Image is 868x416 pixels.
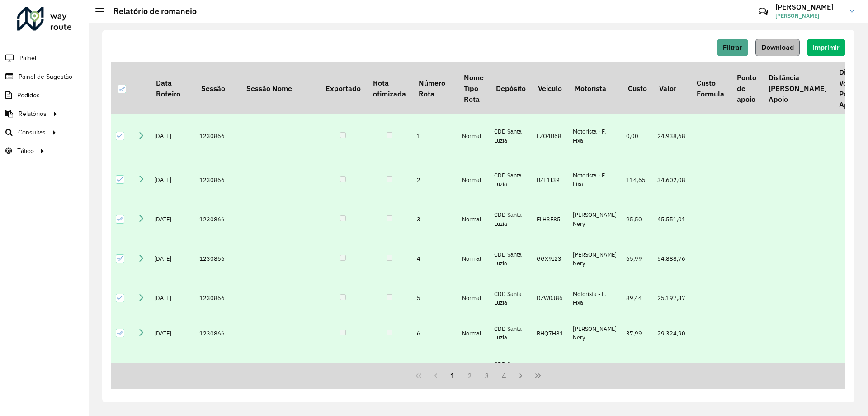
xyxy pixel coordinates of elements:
td: 30.979,13 [653,351,690,386]
button: 3 [478,367,495,384]
th: Veículo [532,62,568,114]
button: Filtrar [717,39,748,56]
button: Download [755,39,800,56]
td: [PERSON_NAME] Nery [568,202,622,237]
a: Contato Rápido [754,2,773,21]
th: Valor [653,62,690,114]
td: 37,99 [622,316,653,351]
td: 1230866 [195,316,240,351]
td: [DATE] [150,316,195,351]
span: Tático [17,146,34,156]
td: Normal [458,202,490,237]
td: 24.938,68 [653,114,690,158]
td: 6 [412,316,458,351]
td: Normal [458,237,490,281]
span: [PERSON_NAME] [775,12,843,20]
button: Imprimir [807,39,845,56]
td: 95,50 [622,202,653,237]
td: [PERSON_NAME] Nery [568,316,622,351]
td: 114,65 [622,158,653,202]
button: Next Page [512,367,529,384]
td: BHQ7H81 [532,316,568,351]
td: CRG5E72 [532,351,568,386]
td: [DATE] [150,114,195,158]
td: CDD Santa Luzia [490,351,532,386]
td: 0,00 [622,114,653,158]
span: Imprimir [813,43,840,51]
td: [PERSON_NAME] [568,351,622,386]
td: 29.324,90 [653,316,690,351]
th: Nome Tipo Rota [458,62,490,114]
td: 34.602,08 [653,158,690,202]
td: 7 [412,351,458,386]
td: 45.551,01 [653,202,690,237]
h2: Relatório de romaneio [104,6,197,16]
td: [DATE] [150,237,195,281]
th: Sessão [195,62,240,114]
button: 2 [461,367,478,384]
button: 4 [495,367,513,384]
span: Painel de Sugestão [19,72,72,81]
th: Data Roteiro [150,62,195,114]
td: 1230866 [195,281,240,316]
th: Depósito [490,62,532,114]
h3: [PERSON_NAME] [775,3,843,11]
td: BZF1I39 [532,158,568,202]
td: 65,99 [622,237,653,281]
span: Relatórios [19,109,47,119]
th: Ponto de apoio [731,62,762,114]
td: ELH3F85 [532,202,568,237]
span: Consultas [18,128,46,137]
td: CDD Santa Luzia [490,316,532,351]
td: CDD Santa Luzia [490,158,532,202]
td: [DATE] [150,351,195,386]
th: Número Rota [412,62,458,114]
td: 1230866 [195,158,240,202]
td: 1230866 [195,237,240,281]
span: Painel [19,53,36,63]
td: 54.888,76 [653,237,690,281]
td: 1230866 [195,202,240,237]
td: CDD Santa Luzia [490,114,532,158]
td: [DATE] [150,202,195,237]
th: Motorista [568,62,622,114]
td: Normal [458,114,490,158]
td: CDD Santa Luzia [490,237,532,281]
th: Distância [PERSON_NAME] Apoio [762,62,833,114]
td: 1230866 [195,351,240,386]
td: GGX9I23 [532,237,568,281]
td: [DATE] [150,158,195,202]
td: Motorista - F. Fixa [568,281,622,316]
td: [DATE] [150,281,195,316]
td: 3 [412,202,458,237]
td: CDD Santa Luzia [490,281,532,316]
td: 89,44 [622,281,653,316]
td: CDD Santa Luzia [490,202,532,237]
button: Last Page [529,367,547,384]
td: 25.197,37 [653,281,690,316]
th: Rota otimizada [367,62,412,114]
td: Motorista - F. Fixa [568,158,622,202]
td: Normal [458,281,490,316]
button: 1 [444,367,462,384]
th: Exportado [319,62,367,114]
td: 5 [412,281,458,316]
td: Normal [458,351,490,386]
td: 244,23 [622,351,653,386]
span: Download [761,43,794,51]
td: Normal [458,316,490,351]
td: EZO4B68 [532,114,568,158]
th: Sessão Nome [240,62,319,114]
th: Custo Fórmula [690,62,730,114]
td: 4 [412,237,458,281]
td: 1 [412,114,458,158]
td: [PERSON_NAME] Nery [568,237,622,281]
td: 1230866 [195,114,240,158]
span: Pedidos [17,91,40,100]
span: Filtrar [723,43,742,51]
td: DZW0J86 [532,281,568,316]
td: Motorista - F. Fixa [568,114,622,158]
td: 2 [412,158,458,202]
td: Normal [458,158,490,202]
th: Custo [622,62,653,114]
